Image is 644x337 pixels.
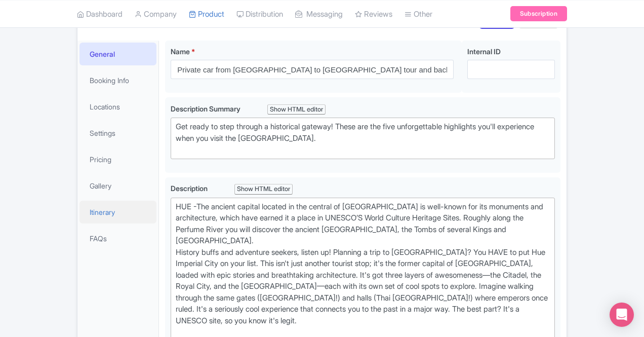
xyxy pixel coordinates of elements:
[79,122,156,144] a: Settings
[610,303,634,327] div: Open Intercom Messenger
[267,104,326,115] div: Show HTML editor
[79,148,156,171] a: Pricing
[171,47,190,56] span: Name
[79,227,156,250] a: FAQs
[510,6,567,21] a: Subscription
[79,201,156,223] a: Itinerary
[176,121,550,156] div: Get ready to step through a historical gateway! These are the five unforgettable highlights you'l...
[79,95,156,118] a: Locations
[234,184,293,195] div: Show HTML editor
[79,69,156,92] a: Booking Info
[171,184,209,193] span: Description
[467,47,501,56] span: Internal ID
[79,174,156,197] a: Gallery
[171,104,242,113] span: Description Summary
[79,43,156,65] a: General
